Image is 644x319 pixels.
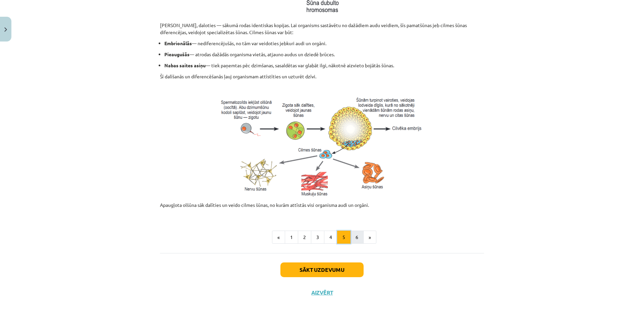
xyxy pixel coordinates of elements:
button: 2 [298,231,311,244]
p: Apaugļota olšūna sāk dalīties un veido cilmes šūnas, no kurām attīstās visi organisma audi un org... [160,202,484,216]
button: Sākt uzdevumu [280,262,364,277]
button: 1 [285,231,298,244]
p: — atrodas dažādās organisma vietās, atjauno audus un dziedē brūces. [164,51,484,58]
nav: Page navigation example [160,231,484,244]
strong: Nabas saites asiņu [164,62,206,68]
strong: Pieaugušās [164,51,190,57]
p: — tiek paņemtas pēc dzimšanas, sasaldētas var glabāt ilgi, nākotnē aizvieto bojātās šūnas. [164,62,484,69]
p: Šī dalīšanās un diferencēšanās ļauj organismam attīstīties un uzturēt dzīvi. [160,73,484,80]
p: [PERSON_NAME], daloties — sākumā rodas identiskas kopijas. Lai organisms sastāvētu no dažādiem au... [160,22,484,36]
button: 4 [324,231,337,244]
button: » [363,231,376,244]
button: 6 [350,231,364,244]
p: — nediferencējušās, no tām var veidoties jebkuri audi un orgāni. [164,40,484,47]
button: 5 [337,231,351,244]
button: Aizvērt [309,289,335,296]
img: icon-close-lesson-0947bae3869378f0d4975bcd49f059093ad1ed9edebbc8119c70593378902aed.svg [4,27,7,32]
button: 3 [311,231,324,244]
button: « [272,231,285,244]
strong: Embrionālās [164,40,192,46]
